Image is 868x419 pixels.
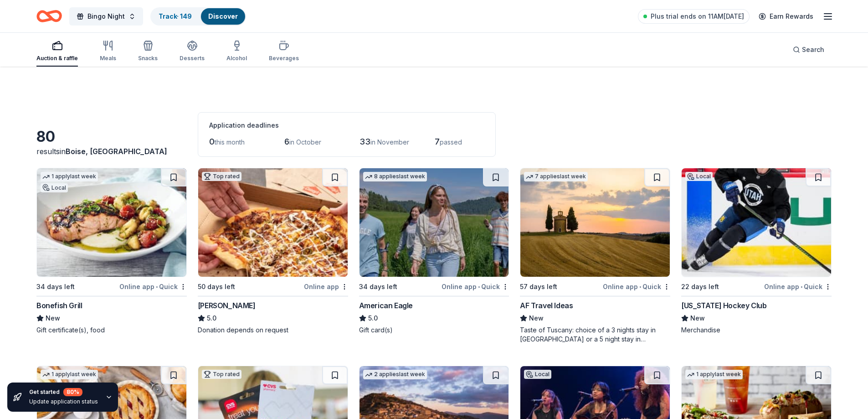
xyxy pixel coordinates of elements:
[36,146,187,157] div: results
[520,326,670,344] div: Taste of Tuscany: choice of a 3 nights stay in [GEOGRAPHIC_DATA] or a 5 night stay in [GEOGRAPHIC...
[360,168,509,277] img: Image for American Eagle
[36,128,187,146] div: 80
[786,41,832,59] button: Search
[198,168,348,277] img: Image for Casey's
[304,281,348,292] div: Online app
[41,370,98,379] div: 1 apply last week
[29,388,98,396] div: Get started
[180,36,205,67] button: Desserts
[226,55,247,62] div: Alcohol
[529,313,544,324] span: New
[359,281,397,292] div: 34 days left
[682,168,831,277] img: Image for Utah Hockey Club
[638,9,750,24] a: Plus trial ends on 11AM[DATE]
[87,11,125,22] span: Bingo Night
[66,147,167,156] span: Boise, [GEOGRAPHIC_DATA]
[138,36,158,67] button: Snacks
[440,138,462,146] span: passed
[119,281,187,292] div: Online app Quick
[198,326,348,335] div: Donation depends on request
[681,168,832,335] a: Image for Utah Hockey ClubLocal22 days leftOnline app•Quick[US_STATE] Hockey ClubNewMerchandise
[209,137,215,146] span: 0
[681,281,719,292] div: 22 days left
[198,281,235,292] div: 50 days left
[202,370,241,379] div: Top rated
[41,183,68,192] div: Local
[359,168,509,335] a: Image for American Eagle8 applieslast week34 days leftOnline app•QuickAmerican Eagle5.0Gift card(s)
[639,283,641,290] span: •
[359,326,509,335] div: Gift card(s)
[651,11,744,22] span: Plus trial ends on 11AM[DATE]
[802,44,824,55] span: Search
[801,283,802,290] span: •
[524,172,588,181] div: 7 applies last week
[209,120,484,131] div: Application deadlines
[363,172,427,181] div: 8 applies last week
[69,7,143,26] button: Bingo Night
[520,281,557,292] div: 57 days left
[226,36,247,67] button: Alcohol
[36,326,187,335] div: Gift certificate(s), food
[41,172,98,181] div: 1 apply last week
[36,36,78,67] button: Auction & raffle
[478,283,480,290] span: •
[685,370,743,379] div: 1 apply last week
[60,147,167,156] span: in
[150,7,246,26] button: Track· 149Discover
[198,168,348,335] a: Image for Casey'sTop rated50 days leftOnline app[PERSON_NAME]5.0Donation depends on request
[159,12,192,20] a: Track· 149
[208,12,238,20] a: Discover
[202,172,241,181] div: Top rated
[685,172,713,181] div: Local
[63,388,82,396] div: 80 %
[690,313,705,324] span: New
[215,138,245,146] span: this month
[764,281,832,292] div: Online app Quick
[524,370,551,379] div: Local
[363,370,427,379] div: 2 applies last week
[198,300,256,311] div: [PERSON_NAME]
[681,326,832,335] div: Merchandise
[359,300,413,311] div: American Eagle
[520,168,670,344] a: Image for AF Travel Ideas7 applieslast week57 days leftOnline app•QuickAF Travel IdeasNewTaste of...
[442,281,509,292] div: Online app Quick
[435,137,440,146] span: 7
[284,137,289,146] span: 6
[100,55,116,62] div: Meals
[370,138,409,146] span: in November
[36,55,78,62] div: Auction & raffle
[156,283,158,290] span: •
[46,313,60,324] span: New
[36,281,75,292] div: 34 days left
[753,8,819,25] a: Earn Rewards
[100,36,116,67] button: Meals
[269,36,299,67] button: Beverages
[289,138,321,146] span: in October
[37,168,186,277] img: Image for Bonefish Grill
[520,300,573,311] div: AF Travel Ideas
[36,5,62,27] a: Home
[603,281,670,292] div: Online app Quick
[36,300,82,311] div: Bonefish Grill
[368,313,378,324] span: 5.0
[29,398,98,405] div: Update application status
[207,313,216,324] span: 5.0
[269,55,299,62] div: Beverages
[520,168,670,277] img: Image for AF Travel Ideas
[180,55,205,62] div: Desserts
[681,300,766,311] div: [US_STATE] Hockey Club
[138,55,158,62] div: Snacks
[360,137,370,146] span: 33
[36,168,187,335] a: Image for Bonefish Grill1 applylast weekLocal34 days leftOnline app•QuickBonefish GrillNewGift ce...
